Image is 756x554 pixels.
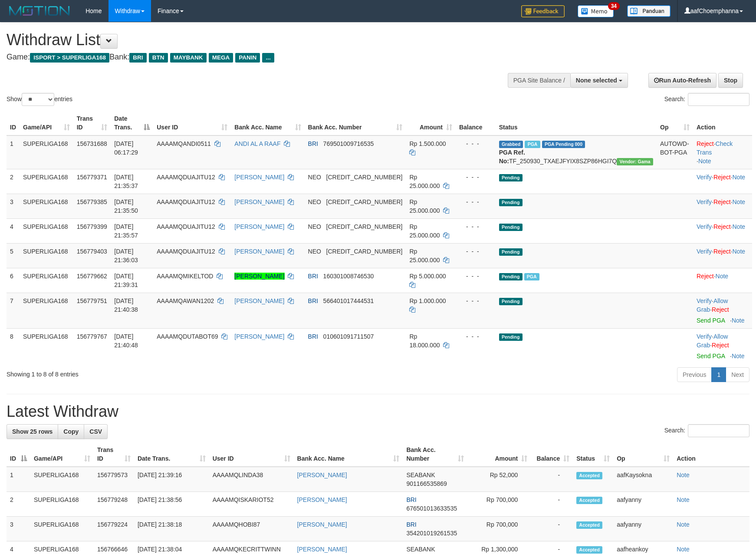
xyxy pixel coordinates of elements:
[456,111,496,135] th: Balance
[30,467,94,492] td: SUPERLIGA168
[308,297,318,304] span: BRI
[7,4,72,17] img: MOTION_logo.png
[7,31,495,49] h1: Withdraw List
[134,442,209,467] th: Date Trans.: activate to sort column ascending
[499,248,523,256] span: Pending
[697,140,714,147] a: Reject
[677,367,712,382] a: Previous
[12,428,53,435] span: Show 25 rows
[406,480,447,487] span: Copy 901166535869 to clipboard
[617,158,653,165] span: Vendor URL: https://trx31.1velocity.biz
[134,467,209,492] td: [DATE] 21:39:16
[697,353,725,359] a: Send PGA
[234,174,284,181] a: [PERSON_NAME]
[459,297,492,305] div: - - -
[209,53,233,63] span: MEGA
[134,517,209,541] td: [DATE] 21:38:18
[732,317,745,324] a: Note
[403,442,467,467] th: Bank Acc. Number: activate to sort column ascending
[664,93,749,106] label: Search:
[697,248,712,255] a: Verify
[716,273,729,280] a: Note
[297,521,347,528] a: [PERSON_NAME]
[578,5,614,17] img: Button%20Memo.svg
[467,442,531,467] th: Amount: activate to sort column ascending
[235,53,260,63] span: PANIN
[677,546,690,553] a: Note
[58,424,84,439] a: Copy
[77,297,107,304] span: 156779751
[524,273,539,280] span: Marked by aafromsomean
[323,297,374,304] span: Copy 566401017444531 to clipboard
[406,505,457,512] span: Copy 676501013633535 to clipboard
[77,248,107,255] span: 156779403
[732,248,745,255] a: Note
[231,111,304,135] th: Bank Acc. Name: activate to sort column ascending
[712,306,729,313] a: Reject
[697,333,728,349] a: Allow Grab
[294,442,403,467] th: Bank Acc. Name: activate to sort column ascending
[409,248,440,264] span: Rp 25.000.000
[89,428,102,435] span: CSV
[7,135,20,169] td: 1
[531,492,573,517] td: -
[323,273,374,280] span: Copy 160301008746530 to clipboard
[406,111,455,135] th: Amount: activate to sort column ascending
[525,141,540,148] span: Marked by aafromsomean
[576,521,602,529] span: Accepted
[499,149,525,165] b: PGA Ref. No:
[7,517,30,541] td: 3
[209,492,294,517] td: AAAAMQISKARIOT52
[20,111,73,135] th: Game/API: activate to sort column ascending
[209,517,294,541] td: AAAAMQHOBI87
[531,442,573,467] th: Balance: activate to sort column ascending
[697,317,725,324] a: Send PGA
[467,467,531,492] td: Rp 52,000
[114,248,138,264] span: [DATE] 21:36:03
[496,111,657,135] th: Status
[20,218,73,243] td: SUPERLIGA168
[157,297,214,304] span: AAAAMQAWAN1202
[688,424,749,437] input: Search:
[234,140,280,147] a: ANDI AL A RAAF
[308,223,321,230] span: NEO
[134,492,209,517] td: [DATE] 21:38:56
[7,492,30,517] td: 2
[308,273,318,280] span: BRI
[664,424,749,437] label: Search:
[20,169,73,194] td: SUPERLIGA168
[20,293,73,328] td: SUPERLIGA168
[234,223,284,230] a: [PERSON_NAME]
[459,247,492,256] div: - - -
[732,198,745,205] a: Note
[693,243,752,268] td: · ·
[7,268,20,293] td: 6
[459,173,492,181] div: - - -
[459,332,492,341] div: - - -
[323,140,374,147] span: Copy 769501009716535 to clipboard
[713,223,731,230] a: Reject
[613,442,673,467] th: Op: activate to sort column ascending
[409,333,440,349] span: Rp 18.000.000
[409,223,440,239] span: Rp 25.000.000
[77,223,107,230] span: 156779399
[459,139,492,148] div: - - -
[326,198,403,205] span: Copy 5859457140486971 to clipboard
[157,174,215,181] span: AAAAMQDUAJITU12
[308,198,321,205] span: NEO
[7,424,58,439] a: Show 25 rows
[30,517,94,541] td: SUPERLIGA168
[157,140,211,147] span: AAAAMQANDI0511
[732,353,745,359] a: Note
[697,333,728,349] span: ·
[697,333,712,340] a: Verify
[627,5,671,17] img: panduan.png
[409,198,440,214] span: Rp 25.000.000
[406,496,416,503] span: BRI
[726,367,749,382] a: Next
[94,442,134,467] th: Trans ID: activate to sort column ascending
[409,297,446,304] span: Rp 1.000.000
[732,174,745,181] a: Note
[234,273,284,280] a: [PERSON_NAME]
[7,194,20,218] td: 3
